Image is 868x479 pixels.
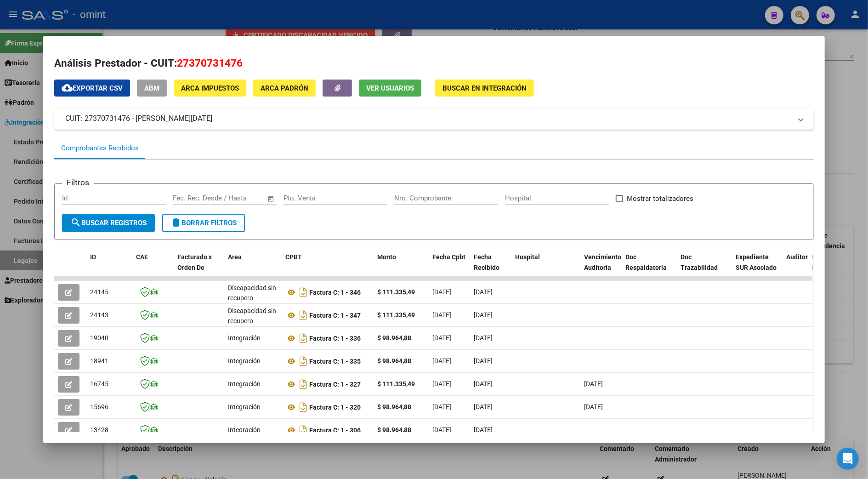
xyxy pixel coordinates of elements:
span: Discapacidad sin recupero [228,284,276,302]
span: [DATE] [474,357,493,365]
mat-expansion-panel-header: CUIT: 27370731476 - [PERSON_NAME][DATE] [54,108,813,130]
span: Expediente SUR Asociado [736,253,777,271]
strong: Factura C: 1 - 347 [309,312,361,319]
span: ABM [144,84,159,92]
datatable-header-cell: Facturado x Orden De [174,247,224,288]
span: 15696 [90,403,108,411]
input: Fecha inicio [173,194,210,202]
datatable-header-cell: Expediente SUR Asociado [732,247,783,288]
input: Fecha fin [218,194,263,202]
span: [DATE] [584,403,603,411]
strong: $ 98.964,88 [377,357,411,365]
datatable-header-cell: Area [224,247,282,288]
span: [DATE] [474,334,493,342]
span: Doc Respaldatoria [625,253,667,271]
span: Ver Usuarios [366,84,414,92]
button: Exportar CSV [54,80,130,97]
span: [DATE] [432,380,451,388]
strong: Factura C: 1 - 336 [309,335,361,342]
i: Descargar documento [297,354,309,369]
h3: Filtros [62,177,94,188]
strong: $ 98.964,88 [377,403,411,411]
span: [DATE] [432,403,451,411]
strong: $ 111.335,49 [377,380,415,388]
span: Vencimiento Auditoría [584,253,621,271]
span: Mostrar totalizadores [627,193,693,204]
span: 18941 [90,357,108,365]
button: Ver Usuarios [359,80,421,97]
datatable-header-cell: Monto [374,247,429,288]
span: 13428 [90,426,108,433]
span: CPBT [285,253,302,261]
span: 27370731476 [177,57,243,69]
strong: $ 111.335,49 [377,288,415,296]
span: Fecha Cpbt [432,253,465,261]
mat-icon: cloud_download [62,82,73,93]
mat-icon: delete [170,217,182,228]
datatable-header-cell: Fecha Recibido [470,247,511,288]
span: ARCA Padrón [261,84,308,92]
span: Buscar en Integración [443,84,527,92]
span: Discapacidad sin recupero [228,307,276,325]
span: CAE [136,253,148,261]
i: Descargar documento [297,285,309,300]
span: [DATE] [432,426,451,433]
datatable-header-cell: Hospital [511,247,580,288]
span: Exportar CSV [62,84,123,92]
i: Descargar documento [297,377,309,392]
datatable-header-cell: Retencion IIBB [808,247,845,288]
span: [DATE] [432,357,451,365]
h2: Análisis Prestador - CUIT: [54,56,813,71]
button: ARCA Impuestos [174,80,246,97]
button: Buscar Registros [62,214,155,232]
datatable-header-cell: Vencimiento Auditoría [580,247,622,288]
span: Auditoria [786,253,813,261]
span: [DATE] [584,380,603,388]
span: [DATE] [474,380,493,388]
datatable-header-cell: Doc Respaldatoria [622,247,677,288]
button: ABM [137,80,167,97]
span: [DATE] [432,311,451,319]
datatable-header-cell: CPBT [282,247,374,288]
div: Open Intercom Messenger [837,448,859,470]
span: Facturado x Orden De [177,253,212,271]
span: 19040 [90,334,108,342]
span: Area [228,253,242,261]
strong: Factura C: 1 - 346 [309,289,361,296]
span: Integración [228,334,261,342]
span: Integración [228,426,261,433]
span: ARCA Impuestos [181,84,239,92]
strong: Factura C: 1 - 327 [309,381,361,388]
span: Integración [228,403,261,411]
span: [DATE] [474,288,493,296]
span: Borrar Filtros [170,219,237,227]
span: 24143 [90,311,108,319]
span: Buscar Registros [70,219,147,227]
strong: Factura C: 1 - 335 [309,358,361,365]
button: ARCA Padrón [253,80,316,97]
span: ID [90,253,96,261]
strong: $ 98.964,88 [377,334,411,342]
datatable-header-cell: CAE [132,247,174,288]
span: [DATE] [474,426,493,433]
button: Borrar Filtros [162,214,245,232]
button: Buscar en Integración [435,80,534,97]
span: Monto [377,253,396,261]
span: Integración [228,357,261,365]
span: [DATE] [432,334,451,342]
datatable-header-cell: ID [86,247,132,288]
span: 16745 [90,380,108,388]
i: Descargar documento [297,331,309,346]
mat-panel-title: CUIT: 27370731476 - [PERSON_NAME][DATE] [65,113,791,124]
div: Comprobantes Recibidos [61,143,139,154]
span: Retencion IIBB [811,253,841,271]
i: Descargar documento [297,308,309,323]
strong: $ 111.335,49 [377,311,415,319]
strong: $ 98.964,88 [377,426,411,433]
i: Descargar documento [297,423,309,438]
span: [DATE] [474,403,493,411]
span: Doc Trazabilidad [681,253,718,271]
span: Fecha Recibido [474,253,499,271]
datatable-header-cell: Auditoria [783,247,808,288]
mat-icon: search [70,217,81,228]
